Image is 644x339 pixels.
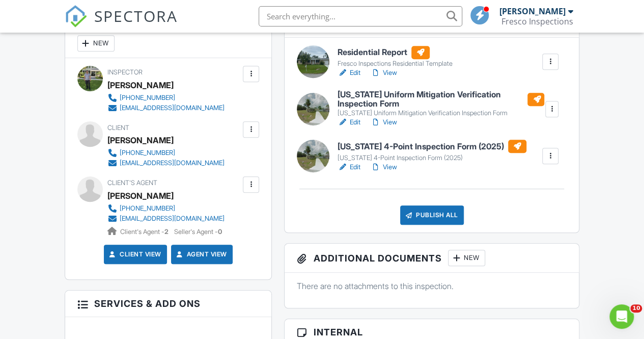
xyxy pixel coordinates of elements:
[107,68,143,76] span: Inspector
[400,205,464,225] div: Publish All
[338,154,526,162] div: [US_STATE] 4-Point Inspection Form (2025)
[77,35,115,51] div: New
[107,77,174,93] div: [PERSON_NAME]
[120,204,175,213] div: [PHONE_NUMBER]
[174,228,222,236] span: Seller's Agent -
[107,124,129,132] span: Client
[338,90,544,117] a: [US_STATE] Uniform Mitigation Verification Inspection Form [US_STATE] Uniform Mitigation Verifica...
[107,179,157,187] span: Client's Agent
[338,162,360,172] a: Edit
[501,16,573,27] div: Fresco Inspections
[285,244,579,273] h3: Additional Documents
[371,162,397,172] a: View
[338,109,544,117] div: [US_STATE] Uniform Mitigation Verification Inspection Form
[120,159,225,167] div: [EMAIL_ADDRESS][DOMAIN_NAME]
[65,291,272,317] h3: Services & Add ons
[371,68,397,78] a: View
[120,104,225,112] div: [EMAIL_ADDRESS][DOMAIN_NAME]
[259,6,462,27] input: Search everything...
[338,140,526,153] h6: [US_STATE] 4-Point Inspection Form (2025)
[218,228,222,236] strong: 0
[164,228,169,236] strong: 2
[371,117,397,127] a: View
[65,5,87,28] img: The Best Home Inspection Software - Spectora
[107,93,225,103] a: [PHONE_NUMBER]
[175,249,227,259] a: Agent View
[107,148,225,158] a: [PHONE_NUMBER]
[94,5,178,27] span: SPECTORA
[107,103,225,113] a: [EMAIL_ADDRESS][DOMAIN_NAME]
[107,214,225,224] a: [EMAIL_ADDRESS][DOMAIN_NAME]
[609,304,634,329] iframe: Intercom live chat
[338,46,453,68] a: Residential Report Fresco Inspections Residential Template
[120,94,175,102] div: [PHONE_NUMBER]
[120,149,175,157] div: [PHONE_NUMBER]
[338,68,360,78] a: Edit
[338,60,453,68] div: Fresco Inspections Residential Template
[107,158,225,168] a: [EMAIL_ADDRESS][DOMAIN_NAME]
[338,46,453,59] h6: Residential Report
[107,133,174,148] div: [PERSON_NAME]
[630,304,642,312] span: 10
[338,117,360,127] a: Edit
[65,14,178,35] a: SPECTORA
[499,6,566,16] div: [PERSON_NAME]
[338,90,544,108] h6: [US_STATE] Uniform Mitigation Verification Inspection Form
[448,250,485,266] div: New
[107,249,161,259] a: Client View
[297,280,567,292] p: There are no attachments to this inspection.
[107,203,225,214] a: [PHONE_NUMBER]
[120,215,225,223] div: [EMAIL_ADDRESS][DOMAIN_NAME]
[120,228,170,236] span: Client's Agent -
[107,188,174,203] a: [PERSON_NAME]
[338,140,526,162] a: [US_STATE] 4-Point Inspection Form (2025) [US_STATE] 4-Point Inspection Form (2025)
